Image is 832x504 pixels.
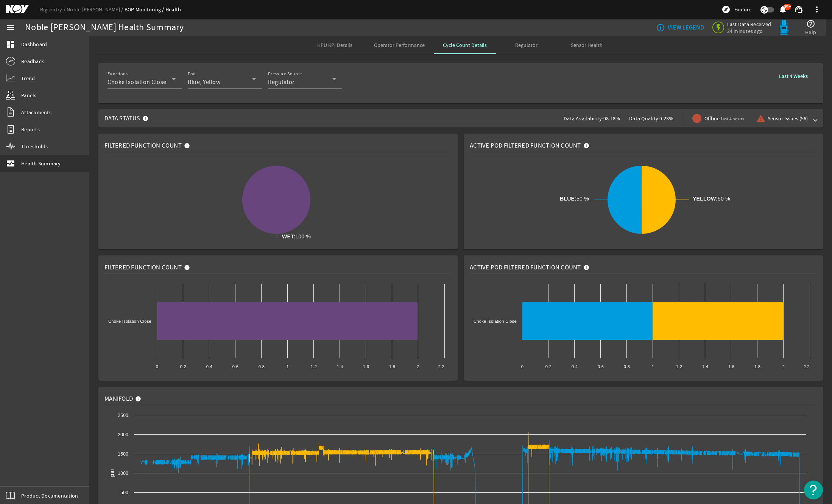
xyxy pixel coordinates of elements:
[374,42,425,48] span: Operator Performance
[21,92,37,99] span: Panels
[470,264,581,271] span: Active Pod Filtered Function Count
[67,6,125,13] a: Noble [PERSON_NAME]
[564,115,603,122] span: Data Availability:
[515,42,538,48] span: Regulator
[104,264,182,271] span: Filtered Function Count
[778,5,787,14] mat-icon: notifications
[389,364,395,369] text: 1.8
[438,364,444,369] text: 2.2
[317,42,352,48] span: HPU KPI Details
[232,364,238,369] text: 0.6
[521,364,524,369] text: 0
[259,364,265,369] text: 0.8
[728,364,734,369] text: 1.6
[560,196,576,202] tspan: BLUE:
[104,395,133,403] span: Manifold
[693,196,730,202] tspan: 50 %
[668,24,704,31] b: VIEW LEGEND
[753,112,811,125] button: Sensor Issues (56)
[773,69,814,83] button: Last 4 Weeks
[104,142,182,149] span: Filtered Function Count
[624,364,630,369] text: 0.8
[653,21,707,34] button: VIEW LEGEND
[21,40,47,48] span: Dashboard
[629,115,659,122] span: Data Quality:
[676,364,682,369] text: 1.2
[656,23,662,32] mat-icon: info_outline
[118,413,128,418] text: 2500
[804,364,810,369] text: 2.2
[311,364,317,369] text: 1.2
[693,196,718,202] tspan: YELLOW:
[804,481,823,499] button: Open Resource Center
[6,23,15,32] mat-icon: menu
[779,73,808,80] b: Last 4 Weeks
[282,233,295,240] tspan: WET:
[806,19,815,28] mat-icon: help_outline
[21,126,40,133] span: Reports
[21,492,78,499] span: Product Documentation
[721,5,731,14] mat-icon: explore
[727,21,771,28] span: Last Data Received
[268,71,302,77] mat-label: Pressure Source
[206,364,212,369] text: 0.4
[118,471,128,476] text: 1000
[6,40,15,49] mat-icon: dashboard
[21,75,35,82] span: Trend
[572,364,578,369] text: 0.4
[21,58,44,65] span: Readback
[721,116,744,122] span: last 4 hours
[598,364,604,369] text: 0.6
[779,6,787,14] button: 99+
[754,364,760,369] text: 1.8
[443,42,487,48] span: Cycle Count Details
[718,3,754,16] button: Explore
[287,364,289,369] text: 1
[21,143,48,150] span: Thresholds
[109,469,115,477] text: psi
[6,159,15,168] mat-icon: monitor_heart
[704,115,745,123] span: Offline
[337,364,343,369] text: 1.4
[603,115,620,122] span: 98.18%
[571,42,603,48] span: Sensor Health
[782,364,785,369] text: 2
[794,5,803,14] mat-icon: support_agent
[108,71,128,77] mat-label: Functions
[756,114,762,123] mat-icon: warning
[25,24,184,31] div: Noble [PERSON_NAME] Health Summary
[108,319,151,324] text: Choke Isolation Close
[808,0,826,19] button: more_vert
[188,71,196,77] mat-label: Pod
[21,160,61,167] span: Health Summary
[125,6,165,13] a: BOP Monitoring
[560,196,589,202] tspan: 50 %
[734,6,751,13] span: Explore
[104,109,151,128] mat-panel-title: Data Status
[118,451,128,457] text: 1500
[474,319,517,324] text: Choke Isolation Close
[108,78,167,86] span: Choke Isolation Close
[768,115,808,122] span: Sensor Issues (56)
[417,364,419,369] text: 2
[21,109,51,116] span: Attachments
[727,28,771,34] span: 24 minutes ago
[165,6,181,13] a: Health
[470,142,581,149] span: Active Pod Filtered Function Count
[118,432,128,437] text: 2000
[156,364,158,369] text: 0
[188,78,220,86] span: Blue, Yellow
[40,6,67,13] a: Rigsentry
[180,364,186,369] text: 0.2
[363,364,369,369] text: 1.6
[545,364,552,369] text: 0.2
[268,78,295,86] span: Regulator
[98,109,823,128] mat-expansion-panel-header: Data StatusData Availability:98.18%Data Quality:9.23%Offlinelast 4 hoursSensor Issues (56)
[120,490,128,495] text: 500
[805,28,816,36] span: Help
[702,364,708,369] text: 1.4
[776,20,791,35] img: Bluepod.svg
[282,233,311,240] tspan: 100 %
[659,115,673,122] span: 9.23%
[652,364,654,369] text: 1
